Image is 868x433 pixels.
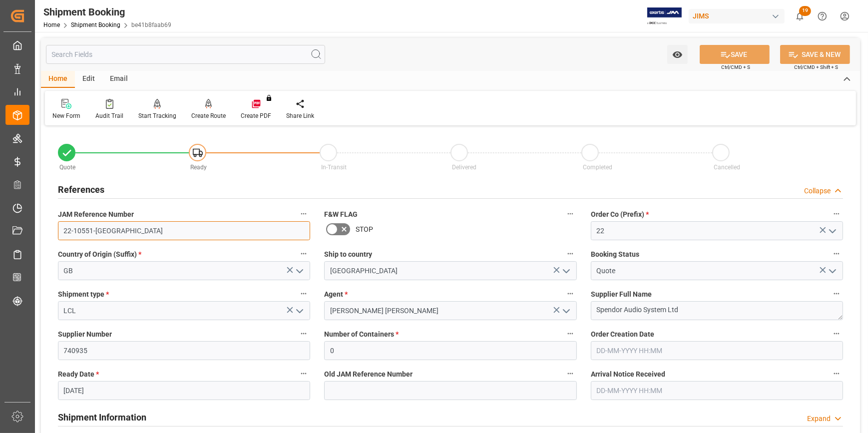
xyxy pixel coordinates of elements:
[41,71,75,88] div: Home
[292,303,307,319] button: open menu
[714,164,741,171] span: Cancelled
[558,303,573,319] button: open menu
[830,327,843,340] button: Order Creation Date
[43,4,171,19] div: Shipment Booking
[830,247,843,260] button: Booking Status
[43,21,60,28] a: Home
[591,341,843,360] input: DD-MM-YYYY HH:MM
[297,287,310,300] button: Shipment type *
[191,164,207,171] span: Ready
[324,289,348,300] span: Agent
[794,63,838,71] span: Ctrl/CMD + Shift + S
[830,287,843,300] button: Supplier Full Name
[95,111,123,120] div: Audit Trail
[58,369,99,380] span: Ready Date
[286,111,314,120] div: Share Link
[297,367,310,380] button: Ready Date *
[58,261,310,280] input: Type to search/select
[789,5,811,27] button: show 19 new notifications
[591,381,843,400] input: DD-MM-YYYY HH:MM
[564,207,577,220] button: F&W FLAG
[830,367,843,380] button: Arrival Notice Received
[191,111,226,120] div: Create Route
[324,329,399,340] span: Number of Containers
[324,249,372,260] span: Ship to country
[102,71,135,88] div: Email
[58,289,109,300] span: Shipment type
[558,263,573,279] button: open menu
[324,209,358,220] span: F&W FLAG
[71,21,120,28] a: Shipment Booking
[452,164,477,171] span: Delivered
[591,289,652,300] span: Supplier Full Name
[356,224,373,235] span: STOP
[297,327,310,340] button: Supplier Number
[591,369,665,380] span: Arrival Notice Received
[591,329,654,340] span: Order Creation Date
[689,9,785,23] div: JIMS
[75,71,102,88] div: Edit
[322,164,347,171] span: In-Transit
[564,247,577,260] button: Ship to country
[292,263,307,279] button: open menu
[583,164,613,171] span: Completed
[138,111,176,120] div: Start Tracking
[721,63,750,71] span: Ctrl/CMD + S
[58,381,310,400] input: DD-MM-YYYY
[564,327,577,340] button: Number of Containers *
[689,6,789,25] button: JIMS
[807,414,831,424] div: Expand
[58,249,141,260] span: Country of Origin (Suffix)
[58,329,112,340] span: Supplier Number
[799,6,811,16] span: 19
[46,45,325,64] input: Search Fields
[564,367,577,380] button: Old JAM Reference Number
[58,183,104,196] h2: References
[804,186,831,196] div: Collapse
[667,45,688,64] button: open menu
[830,207,843,220] button: Order Co (Prefix) *
[564,287,577,300] button: Agent *
[58,411,146,424] h2: Shipment Information
[647,7,682,25] img: Exertis%20JAM%20-%20Email%20Logo.jpg_1722504956.jpg
[591,301,843,320] textarea: Spendor Audio System Ltd
[700,45,770,64] button: SAVE
[591,209,649,220] span: Order Co (Prefix)
[824,223,839,239] button: open menu
[297,207,310,220] button: JAM Reference Number
[324,369,413,380] span: Old JAM Reference Number
[52,111,80,120] div: New Form
[811,5,834,27] button: Help Center
[824,263,839,279] button: open menu
[58,209,134,220] span: JAM Reference Number
[591,249,639,260] span: Booking Status
[60,164,76,171] span: Quote
[297,247,310,260] button: Country of Origin (Suffix) *
[780,45,850,64] button: SAVE & NEW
